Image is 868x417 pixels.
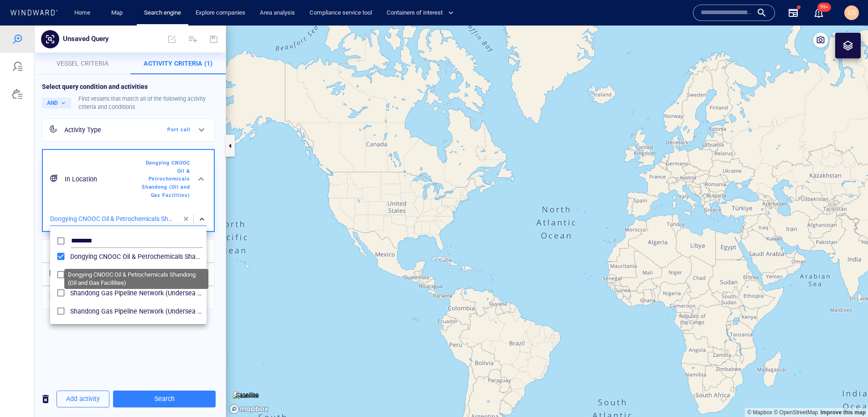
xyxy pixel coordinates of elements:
a: Area analysis [256,5,299,21]
span: Shandong Gas Pipeline Network (Undersea Gas Pipes) [70,280,203,291]
a: Home [71,5,94,21]
button: Map [104,5,133,21]
span: Shandong Gas Pipeline Network (Undersea Gas Pipes) [70,244,203,255]
a: 99+ [811,5,826,20]
span: Dongying CNOOC Oil & Petrochemicals Shandong (Oil and Gas Facilities) [70,226,203,237]
span: CS [848,9,856,16]
div: grid [50,227,207,295]
a: Search engine [140,5,185,21]
span: Containers of interest [387,8,454,18]
span: Shandong Gas Pipeline Network (Undersea Gas Pipes) [70,262,203,273]
button: CS [842,4,861,22]
iframe: Chat [829,376,861,410]
a: Explore companies [192,5,249,21]
div: Notification center [813,7,824,18]
a: Compliance service tool [306,5,376,21]
button: 99+ [813,7,824,18]
button: Containers of interest [383,5,461,21]
span: 99+ [817,3,831,12]
a: Map [108,5,129,21]
button: Home [67,5,97,21]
